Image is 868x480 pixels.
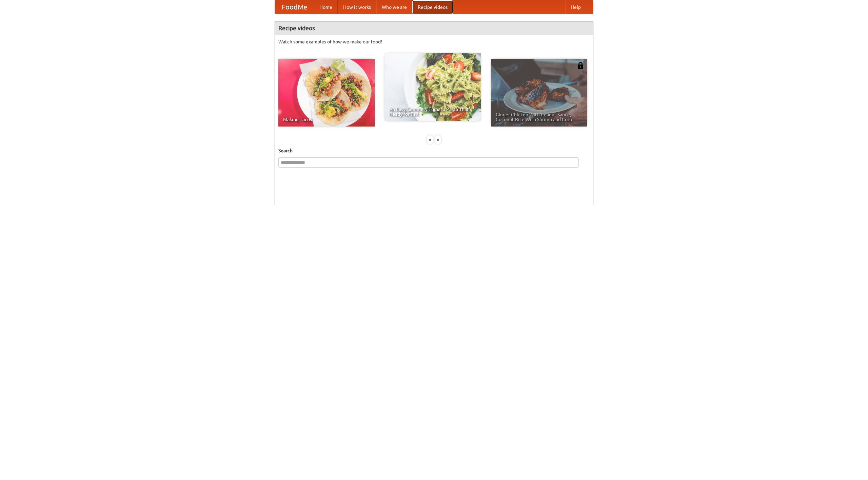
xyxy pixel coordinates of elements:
a: Home [314,0,338,14]
a: An Easy, Summery Tomato Pasta That's Ready for Fall [384,53,481,121]
a: FoodMe [275,0,314,14]
div: « [427,135,433,144]
span: Making Tacos [283,117,370,122]
img: 483408.png [577,62,584,69]
a: Help [565,0,586,14]
span: An Easy, Summery Tomato Pasta That's Ready for Fall [389,107,476,116]
h4: Recipe videos [275,21,593,35]
p: Watch some examples of how we make our food! [278,38,590,45]
a: Making Tacos [278,59,375,127]
a: Recipe videos [412,0,453,14]
h5: Search [278,147,590,154]
div: » [435,135,441,144]
a: Who we are [376,0,412,14]
a: How it works [338,0,376,14]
